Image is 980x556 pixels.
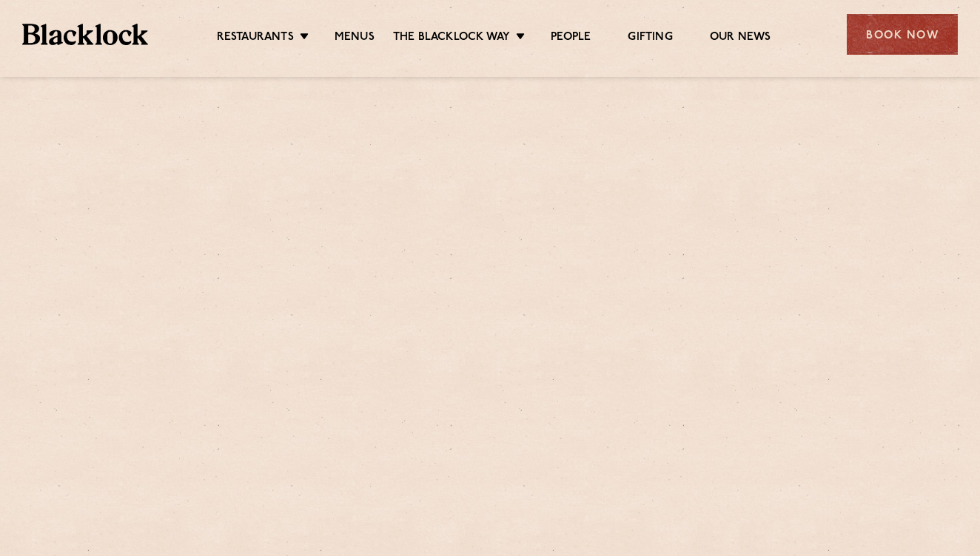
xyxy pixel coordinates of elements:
[393,30,510,47] a: The Blacklock Way
[710,30,771,47] a: Our News
[628,30,672,47] a: Gifting
[551,30,591,47] a: People
[847,14,958,55] div: Book Now
[335,30,375,47] a: Menus
[22,24,148,45] img: BL_Textured_Logo-footer-cropped.svg
[217,30,294,47] a: Restaurants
